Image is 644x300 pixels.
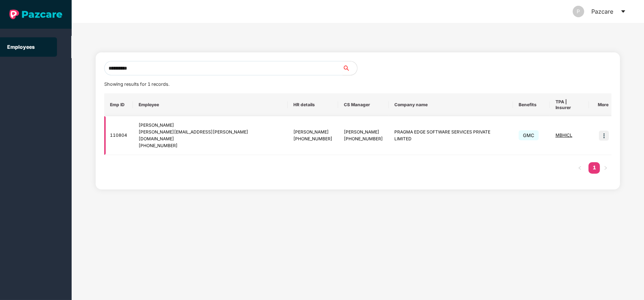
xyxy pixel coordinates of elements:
button: right [600,162,611,174]
div: [PHONE_NUMBER] [344,136,383,142]
div: [PERSON_NAME] [344,129,383,136]
a: Employees [7,44,35,50]
a: 1 [588,162,600,173]
span: right [604,166,608,170]
th: Employee [133,93,288,116]
td: PRAGMA EDGE SOFTWARE SERVICES PRIVATE LIMITED [389,116,513,155]
th: Company name [389,93,513,116]
span: caret-down [620,9,626,14]
th: Benefits [513,93,550,116]
span: P [577,6,580,17]
li: Previous Page [574,162,586,174]
div: [PHONE_NUMBER] [139,142,282,149]
img: icon [599,131,609,141]
span: search [342,65,357,71]
th: Emp ID [104,93,133,116]
th: HR details [288,93,338,116]
div: [PERSON_NAME][EMAIL_ADDRESS][PERSON_NAME][DOMAIN_NAME] [139,129,282,142]
div: [PHONE_NUMBER] [293,136,332,142]
span: GMC [519,130,539,140]
span: left [578,166,582,170]
span: MBHICL [556,132,572,138]
div: [PERSON_NAME] [293,129,332,136]
li: Next Page [600,162,611,174]
li: 1 [588,162,600,174]
button: left [574,162,586,174]
th: CS Manager [338,93,389,116]
td: 110804 [104,116,133,155]
div: [PERSON_NAME] [139,122,282,129]
button: search [342,61,357,75]
span: Showing results for 1 records. [104,81,169,87]
th: More [589,93,614,116]
th: TPA | Insurer [550,93,589,116]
